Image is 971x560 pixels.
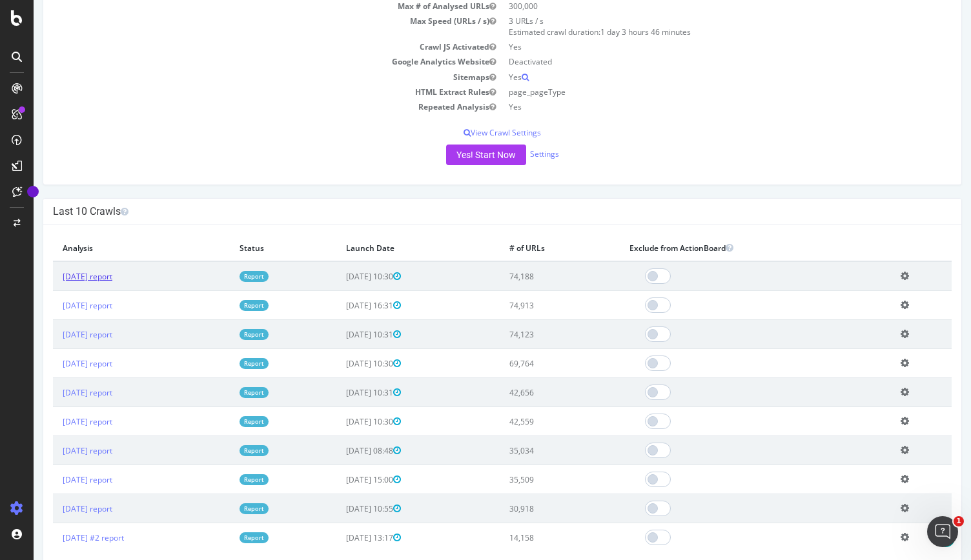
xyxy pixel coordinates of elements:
[586,235,857,261] th: Exclude from ActionBoard
[29,329,79,340] a: [DATE] report
[466,494,587,523] td: 30,918
[312,271,367,282] span: [DATE] 10:30
[312,387,367,398] span: [DATE] 10:31
[469,70,918,85] td: Yes
[19,99,469,114] td: Repeated Analysis
[466,349,587,378] td: 69,764
[206,503,235,514] a: Report
[29,387,79,398] a: [DATE] report
[469,99,918,114] td: Yes
[29,416,79,427] a: [DATE] report
[927,516,958,547] iframe: Intercom live chat
[312,416,367,427] span: [DATE] 10:30
[19,205,918,218] h4: Last 10 Crawls
[312,300,367,311] span: [DATE] 16:31
[19,39,469,54] td: Crawl JS Activated
[19,85,469,99] td: HTML Extract Rules
[466,523,587,552] td: 14,158
[19,127,918,138] p: View Crawl Settings
[206,416,235,427] a: Report
[206,474,235,485] a: Report
[196,235,303,261] th: Status
[312,358,367,369] span: [DATE] 10:30
[19,54,469,69] td: Google Analytics Website
[567,26,657,37] span: 1 day 3 hours 46 minutes
[469,14,918,39] td: 3 URLs / s Estimated crawl duration:
[206,329,235,340] a: Report
[312,445,367,456] span: [DATE] 08:48
[19,235,196,261] th: Analysis
[206,532,235,543] a: Report
[27,186,39,197] div: Tooltip anchor
[413,145,493,165] button: Yes! Start Now
[469,39,918,54] td: Yes
[19,70,469,85] td: Sitemaps
[312,474,367,485] span: [DATE] 15:00
[29,271,79,282] a: [DATE] report
[466,261,587,291] td: 74,188
[469,85,918,99] td: page_pageType
[206,445,235,456] a: Report
[206,271,235,282] a: Report
[466,465,587,494] td: 35,509
[29,503,79,514] a: [DATE] report
[466,291,587,320] td: 74,913
[496,148,526,159] a: Settings
[303,235,465,261] th: Launch Date
[29,445,79,456] a: [DATE] report
[312,329,367,340] span: [DATE] 10:31
[29,300,79,311] a: [DATE] report
[469,54,918,69] td: Deactivated
[466,378,587,407] td: 42,656
[206,300,235,311] a: Report
[19,14,469,39] td: Max Speed (URLs / s)
[312,503,367,514] span: [DATE] 10:55
[954,516,964,526] span: 1
[29,532,90,543] a: [DATE] #2 report
[312,532,367,543] span: [DATE] 13:17
[466,407,587,436] td: 42,559
[29,474,79,485] a: [DATE] report
[206,358,235,369] a: Report
[466,320,587,349] td: 74,123
[206,387,235,398] a: Report
[466,436,587,465] td: 35,034
[466,235,587,261] th: # of URLs
[29,358,79,369] a: [DATE] report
